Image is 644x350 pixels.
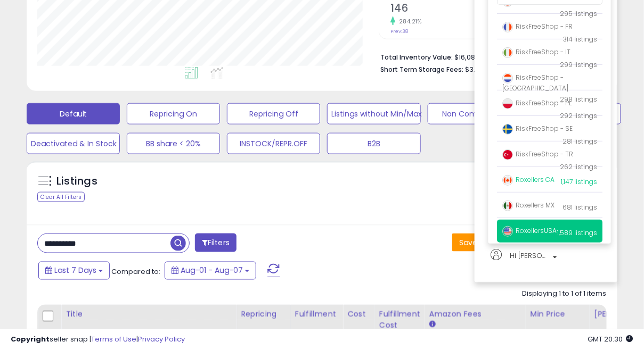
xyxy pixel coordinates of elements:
[561,177,597,186] span: 1,147 listings
[91,334,136,344] a: Terms of Use
[295,309,338,320] div: Fulfillment
[502,226,513,237] img: usa.png
[56,174,97,189] h5: Listings
[127,133,220,154] button: BB share < 20%
[11,335,185,345] div: seller snap | |
[588,334,633,344] span: 2025-08-15 20:30 GMT
[522,289,607,299] div: Displaying 1 to 1 of 1 items
[227,133,320,154] button: INSTOCK/REPR.OFF
[502,226,557,235] span: RoxellersUSA
[560,9,597,18] span: 295 listings
[560,60,597,69] span: 299 listings
[502,201,513,211] img: mexico.png
[502,201,555,210] span: Roxellers MX
[380,50,599,63] li: $16,080
[11,334,50,344] strong: Copyright
[54,265,96,276] span: Last 7 Days
[27,133,120,154] button: Deactivated & In Stock
[563,137,597,146] span: 281 listings
[502,149,513,160] img: turkey.png
[502,149,573,159] span: RiskFreeShop - TR
[27,103,120,124] button: Default
[502,124,513,135] img: sweden.png
[327,103,420,124] button: Listings without Min/Max
[37,192,85,202] div: Clear All Filters
[241,309,286,320] div: Repricing
[502,73,513,84] img: netherlands.png
[379,309,420,331] div: Fulfillment Cost
[502,73,568,93] span: RiskFreeShop - [GEOGRAPHIC_DATA]
[227,103,320,124] button: Repricing Off
[380,53,453,62] b: Total Inventory Value:
[165,262,256,280] button: Aug-01 - Aug-07
[502,22,513,32] img: france.png
[502,98,572,107] span: RiskFreeShop - PL
[452,234,508,252] button: Save View
[502,98,513,109] img: poland.png
[502,22,573,31] span: RiskFreeShop - FR
[428,103,521,124] button: Non Competitive
[502,47,513,58] img: italy.png
[390,2,487,16] h2: 146
[127,103,220,124] button: Repricing On
[395,18,422,26] small: 284.21%
[380,65,463,74] b: Short Term Storage Fees:
[491,249,601,272] a: Hi [PERSON_NAME]
[502,175,555,184] span: Roxellers CA
[181,265,243,276] span: Aug-01 - Aug-07
[390,28,408,35] small: Prev: 38
[531,309,585,320] div: Min Price
[429,309,521,320] div: Amazon Fees
[38,262,110,280] button: Last 7 Days
[510,249,550,262] span: Hi [PERSON_NAME]
[465,64,484,74] span: $3.32
[347,309,370,320] div: Cost
[563,35,597,44] span: 314 listings
[138,334,185,344] a: Privacy Policy
[560,111,597,120] span: 292 listings
[502,175,513,186] img: canada.png
[557,228,597,237] span: 1,589 listings
[327,133,420,154] button: B2B
[560,162,597,171] span: 262 listings
[66,309,232,320] div: Title
[111,266,160,277] span: Compared to:
[195,234,237,252] button: Filters
[502,124,573,133] span: RiskFreeShop - SE
[502,47,570,56] span: RiskFreeShop - IT
[563,203,597,212] span: 681 listings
